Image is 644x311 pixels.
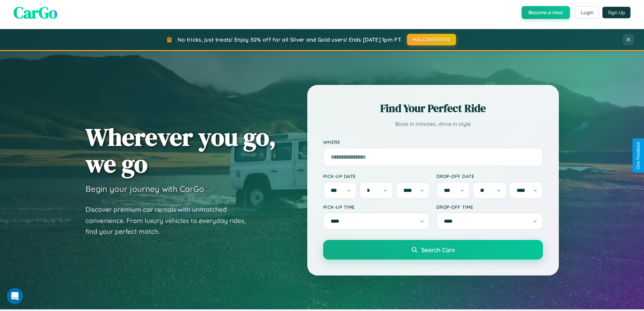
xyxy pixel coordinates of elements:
label: Pick-up Time [323,204,430,210]
iframe: Intercom live chat [7,288,23,304]
h2: Find Your Perfect Ride [323,101,543,116]
button: Become a Host [522,6,570,19]
label: Where [323,139,543,145]
span: No tricks, just treats! Enjoy 30% off for all Silver and Gold users! Ends [DATE] 1pm PT. [177,36,402,43]
button: HALLOWEEN30 [407,34,456,45]
span: CarGo [14,1,57,24]
button: Login [575,6,599,19]
h1: Wherever you go, we go [86,124,276,177]
label: Drop-off Time [436,204,543,210]
div: Give Feedback [636,142,641,169]
h3: Begin your journey with CarGo [86,184,204,194]
label: Drop-off Date [436,173,543,179]
p: Book in minutes, drive in style [323,119,543,129]
p: Discover premium car rentals with unmatched convenience. From luxury vehicles to everyday rides, ... [86,204,255,237]
span: Search Cars [421,246,455,253]
button: Search Cars [323,240,543,260]
button: Sign Up [602,7,630,18]
label: Pick-up Date [323,173,430,179]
